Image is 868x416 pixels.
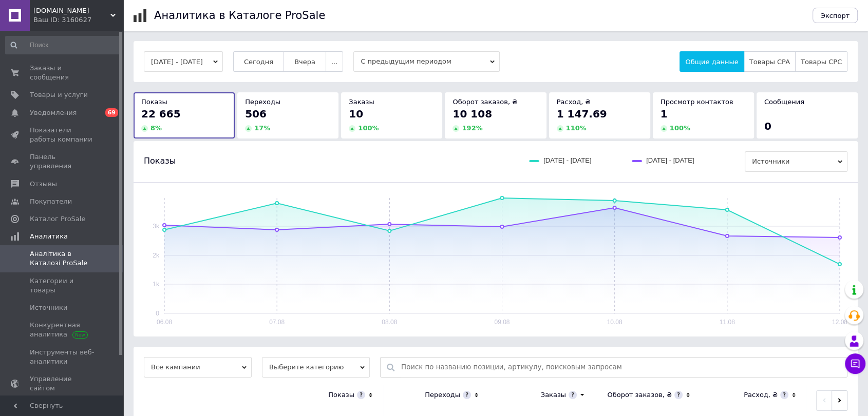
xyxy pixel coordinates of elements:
[764,98,804,106] span: Сообщения
[153,252,160,259] text: 2k
[795,51,847,72] button: Товары CPC
[30,214,85,224] span: Каталог ProSale
[845,353,865,374] button: Чат с покупателем
[30,303,67,312] span: Источники
[541,390,566,400] div: Заказы
[144,155,176,167] span: Показы
[764,120,771,132] span: 0
[144,51,223,72] button: [DATE] - [DATE]
[30,232,68,241] span: Аналитика
[30,64,95,82] span: Заказы и сообщения
[670,124,690,132] span: 100 %
[452,98,517,106] span: Оборот заказов, ₴
[813,8,858,23] button: Экспорт
[33,6,110,15] span: RION.in.ua
[141,108,181,120] span: 22 665
[353,51,500,72] span: С предыдущим периодом
[349,108,363,120] span: 10
[821,12,850,19] span: Экспорт
[30,276,95,295] span: Категории и товары
[328,390,354,400] div: Показы
[144,357,252,378] span: Все кампании
[425,390,460,400] div: Переходы
[326,51,343,72] button: ...
[557,108,607,120] span: 1 147.69
[244,58,273,66] span: Сегодня
[349,98,374,106] span: Заказы
[30,90,88,100] span: Товары и услуги
[720,319,735,326] text: 11.08
[33,15,123,25] div: Ваш ID: 3160627
[154,9,325,22] h1: Аналитика в Каталоге ProSale
[269,319,285,326] text: 07.08
[744,51,796,72] button: Товары CPA
[245,108,267,120] span: 506
[382,319,397,326] text: 08.08
[254,124,270,132] span: 17 %
[749,58,790,66] span: Товары CPA
[358,124,379,132] span: 100 %
[661,108,668,120] span: 1
[30,108,77,117] span: Уведомления
[105,108,118,117] span: 69
[233,51,284,72] button: Сегодня
[30,180,57,189] span: Отзывы
[401,358,842,377] input: Поиск по названию позиции, артикулу, поисковым запросам
[557,98,591,106] span: Расход, ₴
[5,36,121,54] input: Поиск
[157,319,172,326] text: 06.08
[262,357,370,378] span: Выберите категорию
[150,124,162,132] span: 8 %
[245,98,280,106] span: Переходы
[745,151,847,172] span: Источники
[566,124,587,132] span: 110 %
[685,58,738,66] span: Общие данные
[156,310,159,317] text: 0
[141,98,167,106] span: Показы
[494,319,510,326] text: 09.08
[284,51,326,72] button: Вчера
[801,58,842,66] span: Товары CPC
[30,249,95,268] span: Аналітика в Каталозі ProSale
[30,152,95,171] span: Панель управления
[30,126,95,144] span: Показатели работы компании
[607,319,622,326] text: 10.08
[680,51,744,72] button: Общие данные
[153,223,160,230] text: 3k
[153,281,160,288] text: 1k
[30,321,95,339] span: Конкурентная аналитика
[30,374,95,393] span: Управление сайтом
[661,98,733,106] span: Просмотр контактов
[607,390,672,400] div: Оборот заказов, ₴
[452,108,492,120] span: 10 108
[294,58,315,66] span: Вчера
[30,197,72,206] span: Покупатели
[30,348,95,366] span: Инструменты веб-аналитики
[462,124,482,132] span: 192 %
[331,58,337,66] span: ...
[832,319,847,326] text: 12.08
[744,390,778,400] div: Расход, ₴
